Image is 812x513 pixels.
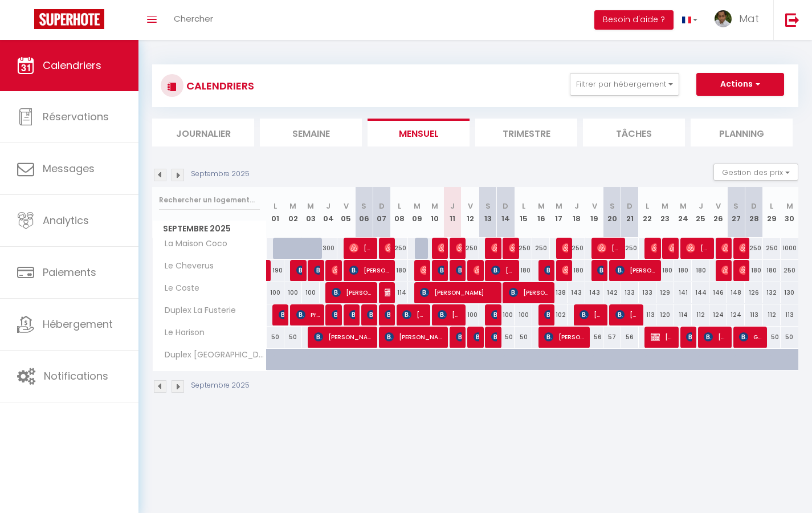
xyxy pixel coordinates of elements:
[532,238,550,259] div: 250
[544,304,550,325] span: [PERSON_NAME]
[450,201,455,211] abbr: J
[154,282,202,295] span: Le Coste
[414,201,421,211] abbr: M
[191,380,250,391] p: Septembre 2025
[497,304,515,325] div: 100
[686,326,692,348] span: [PERSON_NAME]
[770,201,773,211] abbr: L
[9,5,43,39] button: Ouvrir le widget de chat LiveChat
[491,237,497,259] span: [PERSON_NAME]
[332,304,337,325] span: Storm van Scherpenseel
[603,282,621,303] div: 142
[332,282,373,303] span: [PERSON_NAME] [PERSON_NAME]
[296,304,320,325] span: Prof. [PERSON_NAME]
[704,326,727,348] span: [PERSON_NAME]
[515,260,532,281] div: 180
[763,238,781,259] div: 250
[402,304,426,325] span: [PERSON_NAME]
[662,201,668,211] abbr: M
[438,304,461,325] span: [PERSON_NAME]
[302,282,320,303] div: 100
[491,259,515,281] span: [PERSON_NAME]
[284,282,302,303] div: 100
[568,282,585,303] div: 143
[497,327,515,348] div: 50
[721,237,727,259] span: [PERSON_NAME]
[745,304,762,325] div: 113
[680,201,687,211] abbr: M
[583,119,685,146] li: Tâches
[781,238,798,259] div: 1000
[745,238,762,259] div: 250
[692,187,709,238] th: 25
[485,201,491,211] abbr: S
[344,201,349,211] abbr: V
[491,304,497,325] span: [PERSON_NAME]
[390,282,408,303] div: 114
[326,201,330,211] abbr: J
[154,327,207,339] span: Le Harison
[337,187,355,238] th: 05
[267,282,284,303] div: 100
[550,187,568,238] th: 17
[692,304,709,325] div: 112
[580,304,603,325] span: [PERSON_NAME]
[739,237,745,259] span: [PERSON_NAME]
[349,237,373,259] span: [PERSON_NAME]
[574,201,579,211] abbr: J
[267,327,284,348] div: 50
[621,282,639,303] div: 133
[462,304,479,325] div: 100
[691,119,793,146] li: Planning
[621,327,639,348] div: 56
[603,327,621,348] div: 57
[621,238,639,259] div: 250
[651,237,656,259] span: [PERSON_NAME]
[562,237,568,259] span: Ballet Aurore
[367,304,373,325] span: [PERSON_NAME]
[597,237,621,259] span: [PERSON_NAME] [PERSON_NAME]
[674,304,692,325] div: 114
[183,73,254,99] h3: CALENDRIERS
[763,260,781,281] div: 180
[786,201,793,211] abbr: M
[562,259,568,281] span: [PERSON_NAME]
[314,259,320,281] span: [PERSON_NAME]
[43,213,89,227] span: Analytics
[692,282,709,303] div: 144
[597,259,603,281] span: [PERSON_NAME]
[627,201,633,211] abbr: D
[709,304,727,325] div: 124
[781,327,798,348] div: 50
[550,282,568,303] div: 138
[153,221,266,237] span: Septembre 2025
[361,201,366,211] abbr: S
[544,326,585,348] span: [PERSON_NAME]
[544,259,550,281] span: [PERSON_NAME]
[379,201,385,211] abbr: D
[43,109,109,124] span: Réservations
[713,164,798,181] button: Gestion des prix
[468,201,473,211] abbr: V
[592,201,597,211] abbr: V
[515,327,532,348] div: 50
[656,304,674,325] div: 120
[721,259,727,281] span: [PERSON_NAME]
[154,304,239,317] span: Duplex La Fusterie
[585,327,603,348] div: 56
[420,259,426,281] span: [PERSON_NAME]
[152,119,254,146] li: Journalier
[274,201,277,211] abbr: L
[174,13,213,25] span: Chercher
[656,282,674,303] div: 129
[674,260,692,281] div: 180
[355,187,373,238] th: 06
[390,260,408,281] div: 180
[438,237,443,259] span: [PERSON_NAME]
[314,326,373,348] span: [PERSON_NAME]
[739,11,759,26] span: Mat
[745,260,762,281] div: 180
[781,187,798,238] th: 30
[532,187,550,238] th: 16
[538,201,545,211] abbr: M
